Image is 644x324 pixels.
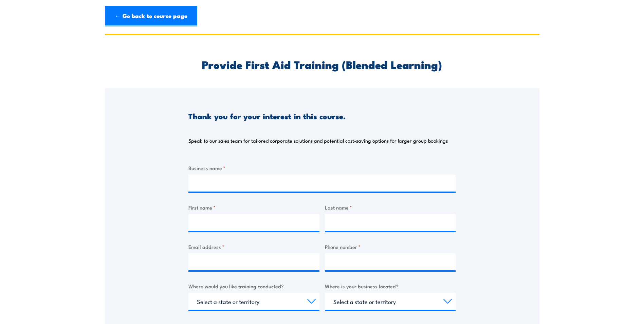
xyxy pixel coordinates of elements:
h3: Thank you for your interest in this course. [188,112,346,120]
label: First name [188,203,319,211]
label: Where would you like training conducted? [188,282,319,290]
label: Email address [188,243,319,251]
a: ← Go back to course page [105,6,197,26]
label: Last name [325,203,456,211]
h2: Provide First Aid Training (Blended Learning) [188,59,456,69]
label: Business name [188,164,456,172]
label: Where is your business located? [325,282,456,290]
label: Phone number [325,243,456,251]
p: Speak to our sales team for tailored corporate solutions and potential cost-saving options for la... [188,137,448,144]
